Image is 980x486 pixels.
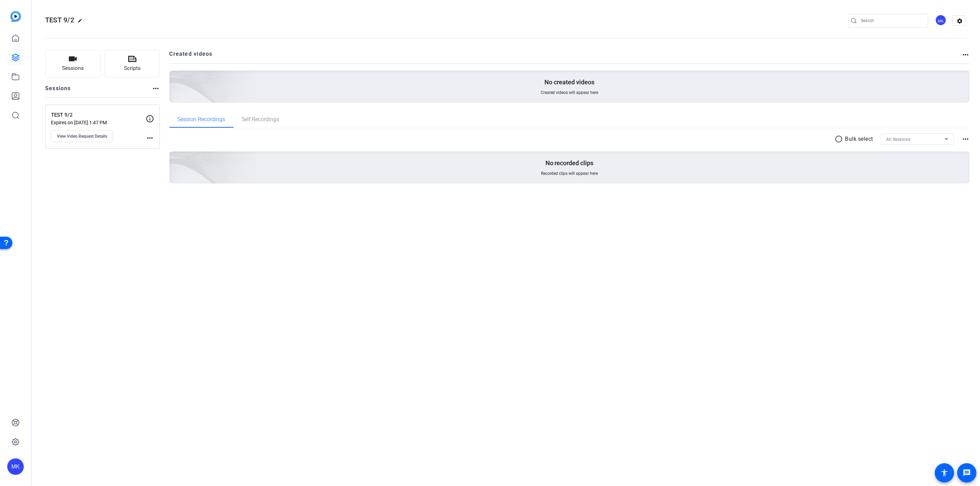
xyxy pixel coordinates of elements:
[45,50,101,77] button: Sessions
[242,117,279,122] span: Self Recordings
[935,14,947,26] div: MK
[963,469,971,477] mat-icon: message
[45,16,74,24] span: TEST 9/2
[57,134,107,139] span: View Video Request Details
[178,117,225,122] span: Session Recordings
[953,16,967,26] mat-icon: settings
[78,18,86,27] mat-icon: edit
[940,469,949,477] mat-icon: accessibility
[124,64,141,72] span: Scripts
[10,11,21,22] img: blue-gradient.svg
[51,111,146,119] p: TEST 9/2
[7,458,24,475] div: MK
[92,83,257,233] img: embarkstudio-empty-session.png
[152,84,160,93] mat-icon: more_horiz
[105,50,160,77] button: Scripts
[62,64,84,72] span: Sessions
[545,159,594,167] p: No recorded clips
[935,14,947,27] ngx-avatar: Monica Kozlowski
[835,135,845,143] mat-icon: radio_button_unchecked
[541,90,599,95] span: Created videos will appear here
[961,135,970,143] mat-icon: more_horiz
[51,130,113,142] button: View Video Request Details
[170,50,962,63] h2: Created videos
[146,134,154,142] mat-icon: more_horiz
[45,84,71,97] h2: Sessions
[541,171,598,176] span: Recorded clips will appear here
[544,78,594,86] p: No created videos
[51,120,146,125] p: Expires on [DATE] 1:47 PM
[961,51,970,59] mat-icon: more_horiz
[861,17,923,25] input: Search
[886,137,911,142] span: All Sessions
[845,135,874,143] p: Bulk select
[92,2,257,152] img: Creted videos background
